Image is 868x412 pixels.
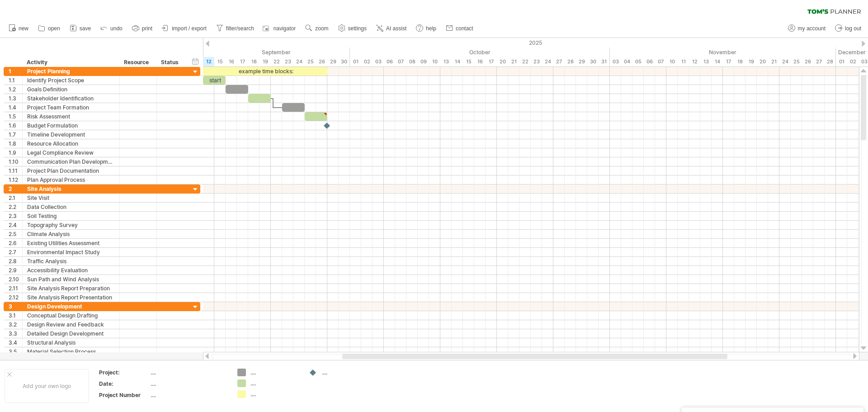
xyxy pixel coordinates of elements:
[553,57,565,66] div: Monday, 27 October 2025
[316,57,327,66] div: Friday, 26 September 2025
[151,369,226,376] div: ....
[9,302,22,311] div: 3
[779,57,791,66] div: Monday, 24 November 2025
[27,76,115,85] div: Identify Project Scope
[474,57,486,66] div: Thursday, 16 October 2025
[723,57,734,66] div: Monday, 17 November 2025
[36,23,63,34] a: open
[9,275,22,284] div: 2.10
[250,379,300,387] div: ....
[27,85,115,94] div: Goals Definition
[9,320,22,329] div: 3.2
[418,57,429,66] div: Thursday, 9 October 2025
[27,293,115,302] div: Site Analysis Report Presentation
[9,347,22,356] div: 3.5
[98,23,125,34] a: undo
[386,25,406,32] span: AI assist
[9,103,22,112] div: 1.4
[768,57,779,66] div: Friday, 21 November 2025
[99,380,149,388] div: Date:
[226,57,237,66] div: Tuesday, 16 September 2025
[542,57,553,66] div: Friday, 24 October 2025
[712,57,723,66] div: Friday, 14 November 2025
[395,57,406,66] div: Tuesday, 7 October 2025
[350,47,610,57] div: October 2025
[293,57,305,66] div: Wednesday, 24 September 2025
[610,47,836,57] div: November 2025
[250,369,300,376] div: ....
[27,257,115,265] div: Traffic Analysis
[845,25,861,32] span: log out
[27,320,115,329] div: Design Review and Feedback
[203,57,214,66] div: Friday, 12 September 2025
[27,103,115,112] div: Project Team Formation
[27,139,115,148] div: Resource Allocation
[519,57,531,66] div: Wednesday, 22 October 2025
[443,23,476,34] a: contact
[99,391,149,399] div: Project Number
[303,23,331,34] a: zoom
[348,25,367,32] span: settings
[27,230,115,238] div: Climate Analysis
[813,57,825,66] div: Thursday, 27 November 2025
[644,57,655,66] div: Thursday, 6 November 2025
[429,57,440,66] div: Friday, 10 October 2025
[9,230,22,238] div: 2.5
[124,58,151,67] div: Resource
[9,293,22,302] div: 2.12
[203,76,226,85] div: start
[9,185,22,193] div: 2
[456,25,473,32] span: contact
[9,175,22,184] div: 1.12
[374,23,409,34] a: AI assist
[9,284,22,293] div: 2.11
[151,380,226,388] div: ....
[261,23,298,34] a: navigator
[9,248,22,256] div: 2.7
[27,67,115,76] div: Project Planning
[9,67,22,76] div: 1
[151,391,226,399] div: ....
[9,329,22,338] div: 3.3
[531,57,542,66] div: Thursday, 23 October 2025
[587,57,599,66] div: Thursday, 30 October 2025
[9,257,22,265] div: 2.8
[214,23,257,34] a: filter/search
[172,25,207,32] span: import / export
[27,302,115,311] div: Design Development
[836,57,847,66] div: Monday, 1 December 2025
[27,166,115,175] div: Project Plan Documentation
[27,58,114,67] div: Activity
[610,57,621,66] div: Monday, 3 November 2025
[27,157,115,166] div: Communication Plan Development
[6,23,31,34] a: new
[565,57,576,66] div: Tuesday, 28 October 2025
[160,23,209,34] a: import / export
[9,94,22,103] div: 1.3
[599,57,610,66] div: Friday, 31 October 2025
[226,25,254,32] span: filter/search
[497,57,508,66] div: Monday, 20 October 2025
[9,203,22,211] div: 2.2
[802,57,813,66] div: Wednesday, 26 November 2025
[9,157,22,166] div: 1.10
[161,58,181,67] div: Status
[27,94,115,103] div: Stakeholder Identification
[440,57,452,66] div: Monday, 13 October 2025
[745,57,757,66] div: Wednesday, 19 November 2025
[19,25,28,32] span: new
[833,23,864,34] a: log out
[361,57,373,66] div: Thursday, 2 October 2025
[666,57,678,66] div: Monday, 10 November 2025
[27,112,115,121] div: Risk Assessment
[248,57,259,66] div: Thursday, 18 September 2025
[214,57,226,66] div: Monday, 15 September 2025
[110,25,123,32] span: undo
[414,23,439,34] a: help
[274,25,296,32] span: navigator
[406,57,418,66] div: Wednesday, 8 October 2025
[847,57,859,66] div: Tuesday, 2 December 2025
[27,311,115,320] div: Conceptual Design Drafting
[27,148,115,157] div: Legal Compliance Review
[9,130,22,139] div: 1.7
